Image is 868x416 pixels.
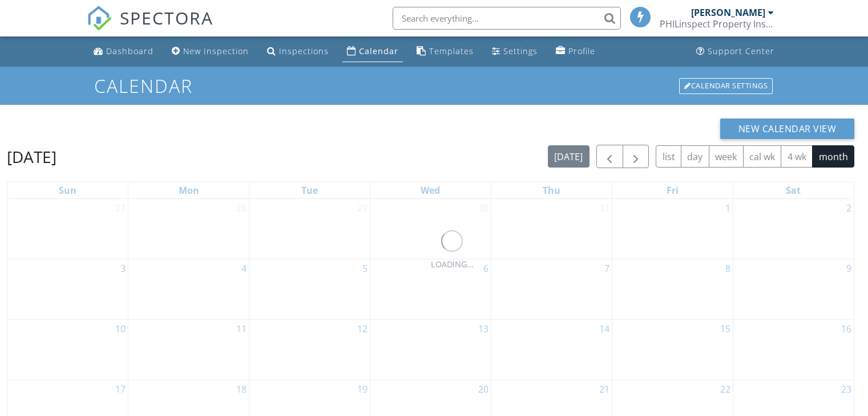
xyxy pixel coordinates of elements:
td: Go to August 4, 2025 [128,259,249,319]
div: Settings [503,46,538,56]
a: Go to August 5, 2025 [360,259,370,278]
div: [PERSON_NAME] [691,7,765,18]
a: Go to July 28, 2025 [234,199,249,217]
td: Go to July 29, 2025 [249,199,370,259]
a: Thursday [540,182,563,198]
td: Go to August 10, 2025 [7,319,128,380]
td: Go to July 31, 2025 [491,199,612,259]
a: Go to August 19, 2025 [355,380,370,398]
a: Profile [551,41,600,62]
a: Go to August 9, 2025 [844,259,854,278]
a: Friday [664,182,681,198]
a: Go to August 14, 2025 [597,320,612,338]
a: Settings [487,41,542,62]
td: Go to August 12, 2025 [249,319,370,380]
div: Calendar Settings [679,78,773,94]
div: Dashboard [106,46,154,56]
a: Tuesday [299,182,320,198]
td: Go to August 2, 2025 [733,199,854,259]
button: Next month [623,145,649,168]
a: Go to August 20, 2025 [476,380,491,398]
td: Go to August 8, 2025 [612,259,733,319]
td: Go to August 3, 2025 [7,259,128,319]
a: Go to August 15, 2025 [718,320,733,338]
div: Inspections [279,46,329,56]
div: Profile [568,46,595,56]
td: Go to August 14, 2025 [491,319,612,380]
a: Sunday [56,182,79,198]
a: Go to August 10, 2025 [113,320,128,338]
a: Go to August 21, 2025 [597,380,612,398]
a: Support Center [692,41,779,62]
td: Go to July 30, 2025 [370,199,491,259]
a: Go to August 4, 2025 [239,259,249,278]
a: Go to August 22, 2025 [718,380,733,398]
a: Go to July 30, 2025 [476,199,491,217]
button: Previous month [596,145,623,168]
td: Go to August 15, 2025 [612,319,733,380]
a: Go to August 18, 2025 [234,380,249,398]
a: Go to August 8, 2025 [723,259,733,278]
button: cal wk [743,145,782,168]
div: PHILinspect Property Inspection Services [660,18,774,30]
td: Go to August 5, 2025 [249,259,370,319]
td: Go to August 9, 2025 [733,259,854,319]
a: SPECTORA [87,15,213,39]
a: Go to August 11, 2025 [234,320,249,338]
td: Go to August 16, 2025 [733,319,854,380]
a: Go to August 17, 2025 [113,380,128,398]
td: Go to August 7, 2025 [491,259,612,319]
a: Go to July 31, 2025 [597,199,612,217]
a: Monday [176,182,201,198]
img: The Best Home Inspection Software - Spectora [87,6,112,31]
a: Go to July 29, 2025 [355,199,370,217]
a: Go to July 27, 2025 [113,199,128,217]
a: Go to August 7, 2025 [602,259,612,278]
a: Dashboard [89,41,158,62]
div: New Inspection [183,46,249,56]
a: Wednesday [418,182,442,198]
td: Go to August 13, 2025 [370,319,491,380]
a: Go to August 1, 2025 [723,199,733,217]
a: Saturday [784,182,803,198]
button: week [709,145,744,168]
a: Go to August 2, 2025 [844,199,854,217]
a: Calendar Settings [678,77,774,95]
button: month [812,145,854,168]
a: New Inspection [167,41,253,62]
a: Inspections [263,41,333,62]
div: LOADING... [431,258,474,271]
td: Go to August 6, 2025 [370,259,491,319]
td: Go to August 11, 2025 [128,319,249,380]
a: Templates [412,41,478,62]
td: Go to July 28, 2025 [128,199,249,259]
td: Go to August 1, 2025 [612,199,733,259]
a: Go to August 3, 2025 [118,259,128,278]
h2: [DATE] [7,145,56,168]
a: Go to August 16, 2025 [839,320,854,338]
div: Support Center [708,46,774,56]
div: Calendar [359,46,398,56]
button: [DATE] [548,145,590,168]
button: New Calendar View [720,119,855,139]
h1: Calendar [94,76,774,96]
button: 4 wk [781,145,813,168]
button: day [681,145,709,168]
a: Go to August 12, 2025 [355,320,370,338]
a: Calendar [342,41,403,62]
td: Go to July 27, 2025 [7,199,128,259]
a: Go to August 13, 2025 [476,320,491,338]
button: list [656,145,681,168]
span: SPECTORA [120,6,213,30]
a: Go to August 6, 2025 [481,259,491,278]
div: Templates [429,46,474,56]
input: Search everything... [393,7,621,30]
a: Go to August 23, 2025 [839,380,854,398]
